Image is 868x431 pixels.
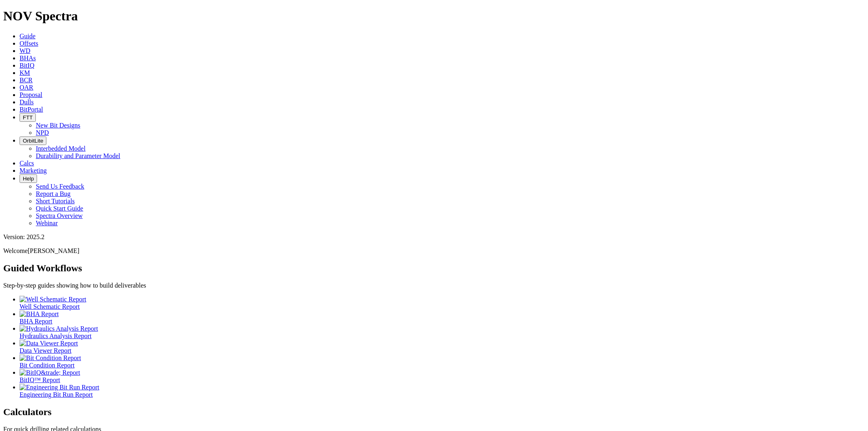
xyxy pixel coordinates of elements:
button: Help [20,174,37,183]
a: BitIQ&trade; Report BitIQ™ Report [20,369,865,383]
a: Dulls [20,99,34,106]
a: Spectra Overview [36,212,83,219]
a: Calcs [20,160,34,167]
a: BitPortal [20,106,43,113]
img: Hydraulics Analysis Report [20,325,98,332]
a: BHA Report BHA Report [20,310,865,325]
a: Hydraulics Analysis Report Hydraulics Analysis Report [20,325,865,339]
span: Well Schematic Report [20,303,80,310]
button: FTT [20,113,36,122]
span: Engineering Bit Run Report [20,391,93,398]
p: Welcome [3,247,865,255]
a: Send Us Feedback [36,183,84,190]
h2: Guided Workflows [3,263,865,274]
a: Engineering Bit Run Report Engineering Bit Run Report [20,384,865,398]
span: BHA Report [20,318,52,325]
a: BitIQ [20,62,34,69]
span: Hydraulics Analysis Report [20,332,92,339]
img: BHA Report [20,310,59,318]
a: Well Schematic Report Well Schematic Report [20,296,865,310]
a: BCR [20,77,33,84]
a: Proposal [20,91,42,98]
a: OAR [20,84,33,91]
h2: Calculators [3,407,865,418]
img: Data Viewer Report [20,340,78,347]
img: Engineering Bit Run Report [20,384,99,391]
a: New Bit Designs [36,122,80,129]
img: Bit Condition Report [20,354,81,362]
a: BHAs [20,55,36,62]
p: Step-by-step guides showing how to build deliverables [3,282,865,289]
a: Guide [20,33,35,40]
a: Bit Condition Report Bit Condition Report [20,354,865,369]
img: Well Schematic Report [20,296,86,303]
span: FTT [23,114,33,121]
a: NPD [36,129,49,136]
a: Short Tutorials [36,198,75,205]
button: OrbitLite [20,136,46,145]
span: Bit Condition Report [20,362,74,369]
span: BitIQ™ Report [20,376,60,383]
span: Data Viewer Report [20,347,72,354]
a: WD [20,47,31,54]
a: Interbedded Model [36,145,85,152]
h1: NOV Spectra [3,9,865,24]
a: Offsets [20,40,38,47]
span: Help [23,176,34,182]
a: Marketing [20,167,47,174]
div: Version: 2025.2 [3,233,865,241]
a: Report a Bug [36,190,70,197]
a: Durability and Parameter Model [36,152,120,159]
a: Data Viewer Report Data Viewer Report [20,340,865,354]
img: BitIQ&trade; Report [20,369,80,376]
span: [PERSON_NAME] [28,247,79,254]
span: OrbitLite [23,138,43,144]
a: Webinar [36,220,58,226]
a: KM [20,69,30,76]
a: Quick Start Guide [36,205,83,212]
